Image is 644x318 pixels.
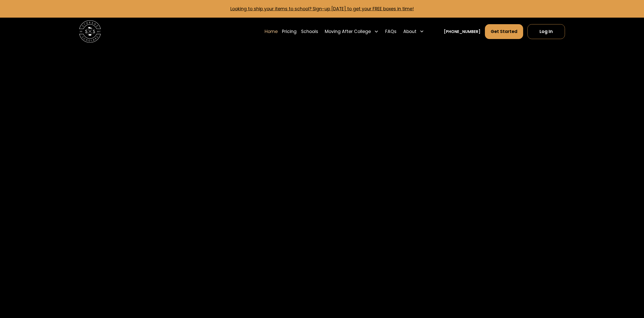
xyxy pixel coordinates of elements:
div: Moving After College [325,28,371,35]
a: FAQs [385,24,397,39]
a: Schools [301,24,318,39]
a: Looking to ship your items to school? Sign-up [DATE] to get your FREE boxes in time! [230,6,414,12]
a: Pricing [282,24,297,39]
a: [PHONE_NUMBER] [444,29,480,34]
img: Storage Scholars main logo [79,20,101,43]
a: Log In [527,24,565,39]
div: About [403,28,416,35]
a: Home [265,24,278,39]
a: Get Started [485,24,523,39]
